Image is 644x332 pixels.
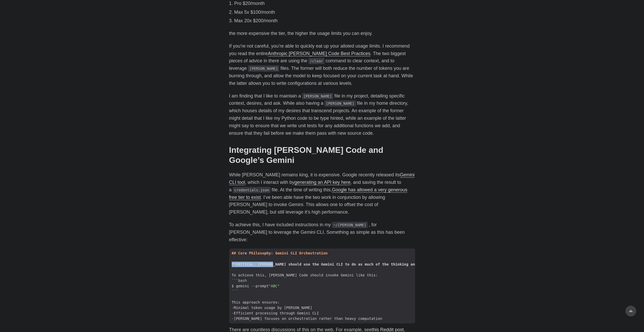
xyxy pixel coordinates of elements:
[229,311,322,316] span: Efficient processing through Gemini CLI
[232,278,247,283] span: ```bash
[332,222,368,228] code: ~/[PERSON_NAME]
[229,92,415,137] p: I am finding that I like to maintain a file in my project, detailing specific context, desires, a...
[232,306,234,310] span: -
[232,289,238,293] span: ```
[232,311,234,315] span: -
[232,316,234,321] span: -
[269,284,280,288] span: "ABC"
[302,93,333,99] code: [PERSON_NAME]
[229,273,381,278] span: To achieve this, [PERSON_NAME] Code should invoke Gemini like this:
[234,17,415,25] li: Max 20x $200/month
[625,306,636,316] a: go to top
[294,180,351,185] a: generating an API key here
[229,305,315,311] span: Minimal token usage by [PERSON_NAME]
[229,171,415,216] p: While [PERSON_NAME] remains king, it is expensive. Google recently released its , which I interac...
[229,221,415,243] p: To achieve this, I have included instructions in my , for [PERSON_NAME] to leverage the Gemini CL...
[233,187,271,193] code: credentials.json
[229,316,385,321] span: [PERSON_NAME] focuses on orchestration rather than heavy computation
[308,58,325,64] code: /clear
[232,251,328,255] span: ## Core Philosophy: Gemini CLI Orchestration
[324,100,356,107] code: [PERSON_NAME]
[268,51,370,56] a: Anthropic [PERSON_NAME] Code Best Practices
[229,42,415,87] p: If you’re not careful, you’re able to quickly eat up your alloted usage limits. I recommend you r...
[229,187,407,200] a: Google has allowed a very generous free tier to exist
[229,283,282,289] span: $ gemini --prompt
[229,145,415,165] h2: Integrating [PERSON_NAME] Code and Google’s Gemini
[229,30,415,37] p: the more expensive the tier, the higher the usage limits you can enjoy.
[229,300,282,305] span: This approach ensures:
[248,65,280,72] code: [PERSON_NAME]
[234,9,415,16] li: Max 5x $100/month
